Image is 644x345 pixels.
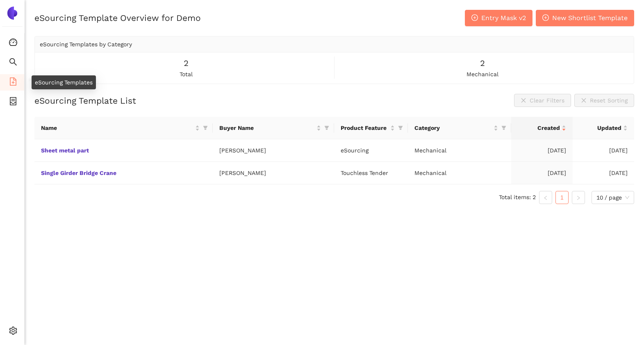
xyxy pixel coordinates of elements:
[465,10,532,26] button: plus-circleEntry Mask v2
[542,14,549,22] span: plus-circle
[579,123,621,132] span: Updated
[480,57,485,70] span: 2
[180,70,193,79] span: total
[9,324,17,340] span: setting
[213,162,334,184] td: [PERSON_NAME]
[539,191,552,204] button: left
[34,95,136,107] h2: eSourcing Template List
[398,125,403,130] span: filter
[481,13,526,23] span: Entry Mask v2
[573,139,634,162] td: [DATE]
[41,123,193,132] span: Name
[467,70,498,79] span: mechanical
[201,122,209,134] span: filter
[334,117,408,139] th: this column's title is Product Feature,this column is sortable
[323,122,331,134] span: filter
[408,139,511,162] td: Mechanical
[396,122,405,134] span: filter
[6,7,19,20] img: Logo
[501,125,506,130] span: filter
[536,10,634,26] button: plus-circleNew Shortlist Template
[500,122,508,134] span: filter
[543,195,548,200] span: left
[499,191,536,204] li: Total items: 2
[341,123,389,132] span: Product Feature
[184,57,189,70] span: 2
[592,191,634,204] div: Page Size
[34,117,213,139] th: this column's title is Name,this column is sortable
[556,191,568,204] a: 1
[572,191,585,204] li: Next Page
[518,123,560,132] span: Created
[334,162,408,184] td: Touchless Tender
[213,117,334,139] th: this column's title is Buyer Name,this column is sortable
[414,123,492,132] span: Category
[514,94,571,107] button: closeClear Filters
[334,139,408,162] td: eSourcing
[219,123,315,132] span: Buyer Name
[573,162,634,184] td: [DATE]
[555,191,569,204] li: 1
[9,94,17,111] span: container
[573,117,634,139] th: this column's title is Updated,this column is sortable
[9,55,17,71] span: search
[511,162,573,184] td: [DATE]
[539,191,552,204] li: Previous Page
[40,41,132,48] span: eSourcing Templates by Category
[34,12,201,24] h2: eSourcing Template Overview for Demo
[572,191,585,204] button: right
[552,13,628,23] span: New Shortlist Template
[213,139,334,162] td: [PERSON_NAME]
[32,75,96,89] div: eSourcing Templates
[203,125,208,130] span: filter
[324,125,329,130] span: filter
[471,14,478,22] span: plus-circle
[574,94,634,107] button: closeReset Sorting
[9,35,17,52] span: dashboard
[596,191,629,204] span: 10 / page
[511,139,573,162] td: [DATE]
[576,195,581,200] span: right
[9,75,17,91] span: file-add
[408,162,511,184] td: Mechanical
[408,117,511,139] th: this column's title is Category,this column is sortable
